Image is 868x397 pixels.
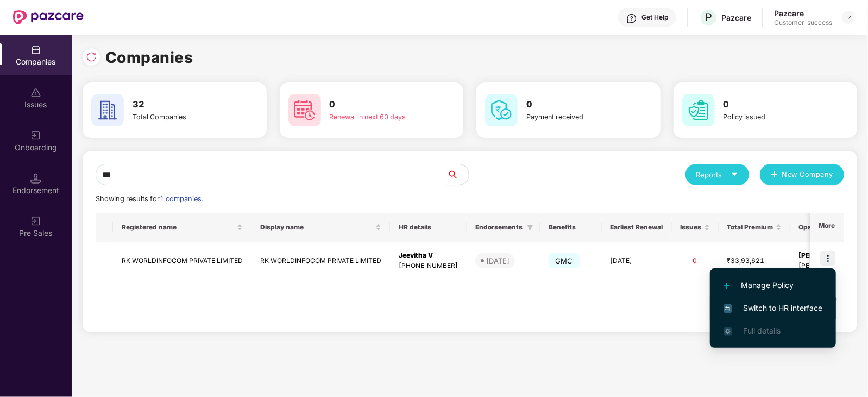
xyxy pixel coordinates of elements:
[30,87,41,98] img: svg+xml;base64,PHN2ZyBpZD0iSXNzdWVzX2Rpc2FibGVkIiB4bWxucz0iaHR0cDovL3d3dy53My5vcmcvMjAwMC9zdmciIH...
[251,242,390,280] td: RK WORLDINFOCOM PRIVATE LIMITED
[724,327,732,336] img: svg+xml;base64,PHN2ZyB4bWxucz0iaHR0cDovL3d3dy53My5vcmcvMjAwMC9zdmciIHdpZHRoPSIxNi4zNjMiIGhlaWdodD...
[727,223,773,232] span: Total Premium
[113,213,251,242] th: Registered name
[782,169,834,180] span: New Company
[681,256,710,266] div: 0
[105,46,193,69] h1: Companies
[160,195,203,203] span: 1 companies.
[122,223,235,232] span: Registered name
[526,98,620,112] h3: 0
[672,213,719,242] th: Issues
[844,13,853,22] img: svg+xml;base64,PHN2ZyBpZD0iRHJvcGRvd24tMzJ4MzIiIHhtbG5zPSJodHRwOi8vd3d3LnczLm9yZy8yMDAwL3N2ZyIgd2...
[446,170,469,179] span: search
[721,12,751,23] div: Pazcare
[260,223,373,232] span: Display name
[705,11,712,24] span: P
[771,171,778,180] span: plus
[486,255,510,266] div: [DATE]
[681,223,702,232] span: Issues
[724,112,817,123] div: Policy issued
[485,94,518,126] img: svg+xml;base64,PHN2ZyB4bWxucz0iaHR0cDovL3d3dy53My5vcmcvMjAwMC9zdmciIHdpZHRoPSI2MCIgaGVpZ2h0PSI2MC...
[251,213,390,242] th: Display name
[774,8,832,18] div: Pazcare
[330,112,423,123] div: Renewal in next 60 days
[724,98,817,112] h3: 0
[390,213,467,242] th: HR details
[30,130,41,141] img: svg+xml;base64,PHN2ZyB3aWR0aD0iMjAiIGhlaWdodD0iMjAiIHZpZXdCb3g9IjAgMCAyMCAyMCIgZmlsbD0ibm9uZSIgeG...
[133,112,226,123] div: Total Companies
[774,18,832,27] div: Customer_success
[446,164,469,185] button: search
[641,13,668,22] div: Get Help
[810,213,844,242] th: More
[724,304,732,313] img: svg+xml;base64,PHN2ZyB4bWxucz0iaHR0cDovL3d3dy53My5vcmcvMjAwMC9zdmciIHdpZHRoPSIxNiIgaGVpZ2h0PSIxNi...
[719,213,790,242] th: Total Premium
[399,251,458,261] div: Jeevitha V
[330,98,423,112] h3: 0
[86,52,97,62] img: svg+xml;base64,PHN2ZyBpZD0iUmVsb2FkLTMyeDMyIiB4bWxucz0iaHR0cDovL3d3dy53My5vcmcvMjAwMC9zdmciIHdpZH...
[602,242,672,280] td: [DATE]
[525,221,536,234] span: filter
[30,173,41,184] img: svg+xml;base64,PHN2ZyB3aWR0aD0iMTQuNSIgaGVpZ2h0PSIxNC41IiB2aWV3Qm94PSIwIDAgMTYgMTYiIGZpbGw9Im5vbm...
[91,94,124,126] img: svg+xml;base64,PHN2ZyB4bWxucz0iaHR0cDovL3d3dy53My5vcmcvMjAwMC9zdmciIHdpZHRoPSI2MCIgaGVpZ2h0PSI2MC...
[727,256,782,266] div: ₹33,93,621
[540,213,602,242] th: Benefits
[724,302,822,314] span: Switch to HR interface
[13,10,84,24] img: New Pazcare Logo
[626,13,637,24] img: svg+xml;base64,PHN2ZyBpZD0iSGVscC0zMngzMiIgeG1sbnM9Imh0dHA6Ly93d3cudzMub3JnLzIwMDAvc3ZnIiB3aWR0aD...
[30,44,41,55] img: svg+xml;base64,PHN2ZyBpZD0iQ29tcGFuaWVzIiB4bWxucz0iaHR0cDovL3d3dy53My5vcmcvMjAwMC9zdmciIHdpZHRoPS...
[820,251,835,266] img: icon
[30,216,41,227] img: svg+xml;base64,PHN2ZyB3aWR0aD0iMjAiIGhlaWdodD0iMjAiIHZpZXdCb3g9IjAgMCAyMCAyMCIgZmlsbD0ibm9uZSIgeG...
[724,283,730,289] img: svg+xml;base64,PHN2ZyB4bWxucz0iaHR0cDovL3d3dy53My5vcmcvMjAwMC9zdmciIHdpZHRoPSIxMi4yMDEiIGhlaWdodD...
[760,164,844,185] button: plusNew Company
[96,195,203,203] span: Showing results for
[724,279,822,291] span: Manage Policy
[731,171,738,178] span: caret-down
[549,253,580,268] span: GMC
[399,261,458,271] div: [PHONE_NUMBER]
[113,242,251,280] td: RK WORLDINFOCOM PRIVATE LIMITED
[602,213,672,242] th: Earliest Renewal
[527,224,533,230] span: filter
[743,326,781,335] span: Full details
[475,223,523,232] span: Endorsements
[682,94,715,126] img: svg+xml;base64,PHN2ZyB4bWxucz0iaHR0cDovL3d3dy53My5vcmcvMjAwMC9zdmciIHdpZHRoPSI2MCIgaGVpZ2h0PSI2MC...
[696,169,738,180] div: Reports
[133,98,226,112] h3: 32
[526,112,620,123] div: Payment received
[288,94,321,126] img: svg+xml;base64,PHN2ZyB4bWxucz0iaHR0cDovL3d3dy53My5vcmcvMjAwMC9zdmciIHdpZHRoPSI2MCIgaGVpZ2h0PSI2MC...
